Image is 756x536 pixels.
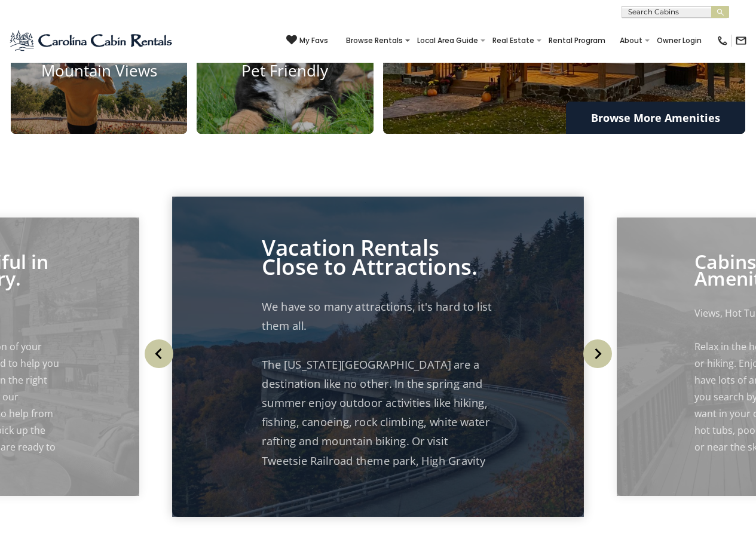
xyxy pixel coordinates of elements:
a: About [614,32,648,49]
a: My Favs [286,35,328,47]
img: arrow [145,339,173,368]
a: Pet Friendly [197,9,373,134]
a: Local Area Guide [411,32,484,49]
button: Next [578,327,617,381]
img: Blue-2.png [9,29,175,53]
h4: Mountain Views [11,62,187,81]
img: mail-regular-black.png [735,35,747,47]
span: My Favs [299,35,328,46]
button: Previous [139,327,178,381]
img: arrow [583,339,612,368]
img: phone-regular-black.png [717,35,729,47]
a: Browse Rentals [340,32,409,49]
a: Rental Program [543,32,611,49]
a: Owner Login [651,32,708,49]
a: Real Estate [486,32,540,49]
p: Vacation Rentals Close to Attractions. [262,238,495,276]
a: Browse More Amenities [566,102,745,134]
a: Mountain Views [11,9,187,134]
h4: Pet Friendly [197,62,373,81]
